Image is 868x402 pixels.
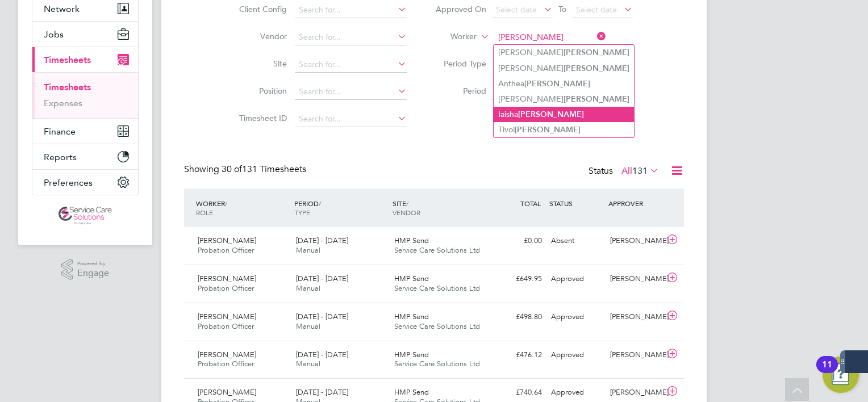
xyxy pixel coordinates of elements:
span: Service Care Solutions Ltd [394,321,480,331]
span: Timesheets [44,55,91,65]
span: Service Care Solutions Ltd [394,283,480,293]
div: Timesheets [32,72,138,118]
span: [PERSON_NAME] [198,312,256,321]
li: Anthea [494,76,634,91]
span: Network [44,3,80,14]
a: Timesheets [44,82,91,93]
span: Probation Officer [198,359,254,368]
button: Jobs [32,22,138,47]
div: Showing [184,164,308,175]
input: Search for... [295,30,407,45]
div: £476.12 [487,346,546,365]
span: HMP Send [394,312,429,321]
label: Worker [425,31,477,43]
span: [PERSON_NAME] [198,274,256,283]
input: Search for... [494,30,606,45]
button: Finance [32,119,138,144]
label: Approved On [435,4,486,14]
span: TOTAL [520,199,541,208]
a: Expenses [44,98,82,108]
input: Search for... [295,57,407,73]
span: Engage [77,269,109,278]
li: Tivol [494,122,634,137]
li: [PERSON_NAME] [494,91,634,107]
span: VENDOR [393,208,420,217]
div: £649.95 [487,270,546,288]
span: Select date [576,5,617,15]
div: APPROVER [606,193,665,213]
span: Manual [296,283,320,293]
label: Position [236,86,287,96]
span: Powered by [77,259,109,269]
a: Go to home page [32,207,139,225]
span: Select date [496,5,537,15]
span: HMP Send [394,350,429,359]
span: / [406,199,408,208]
span: / [225,199,227,208]
input: Search for... [295,111,407,127]
span: Preferences [44,177,93,188]
span: Probation Officer [198,283,254,293]
span: [DATE] - [DATE] [296,236,348,245]
span: Finance [44,126,76,137]
span: 30 of [222,164,242,175]
label: Vendor [236,31,287,41]
li: [PERSON_NAME] [494,61,634,76]
label: Period Type [435,58,486,69]
div: [PERSON_NAME] [606,346,665,365]
div: [PERSON_NAME] [606,232,665,250]
span: [PERSON_NAME] [198,387,256,397]
span: [PERSON_NAME] [198,236,256,245]
label: Client Config [236,4,287,14]
span: Reports [44,152,77,162]
label: Timesheet ID [236,113,287,123]
div: 11 [822,365,832,379]
div: Approved [546,383,606,402]
span: Service Care Solutions Ltd [394,359,480,368]
span: Jobs [44,29,64,40]
div: Absent [546,232,606,250]
div: £740.64 [487,383,546,402]
li: Iaisha [494,107,634,122]
label: Site [236,58,287,69]
span: To [555,2,570,16]
b: [PERSON_NAME] [564,94,629,104]
span: [DATE] - [DATE] [296,350,348,359]
div: [PERSON_NAME] [606,383,665,402]
li: [PERSON_NAME] [494,45,634,60]
button: Preferences [32,170,138,195]
b: [PERSON_NAME] [518,110,584,119]
input: Search for... [295,2,407,18]
a: Powered byEngage [61,259,110,280]
button: Timesheets [32,47,138,72]
span: 131 Timesheets [222,164,306,175]
button: Open Resource Center, 11 new notifications [823,357,859,393]
label: Period [435,86,486,96]
div: [PERSON_NAME] [606,308,665,326]
span: ROLE [196,208,213,217]
span: Manual [296,359,320,368]
div: Approved [546,270,606,288]
div: PERIOD [291,193,390,223]
b: [PERSON_NAME] [564,64,629,73]
span: Manual [296,321,320,331]
div: WORKER [193,193,291,223]
span: Probation Officer [198,245,254,255]
b: [PERSON_NAME] [515,125,581,135]
span: [DATE] - [DATE] [296,274,348,283]
span: [PERSON_NAME] [198,350,256,359]
div: SITE [390,193,488,223]
span: [DATE] - [DATE] [296,312,348,321]
b: [PERSON_NAME] [564,48,629,57]
span: HMP Send [394,387,429,397]
div: Approved [546,346,606,365]
span: HMP Send [394,236,429,245]
input: Search for... [295,84,407,100]
img: servicecare-logo-retina.png [59,207,112,225]
span: TYPE [294,208,310,217]
div: [PERSON_NAME] [606,270,665,288]
div: £498.80 [487,308,546,326]
span: Service Care Solutions Ltd [394,245,480,255]
div: STATUS [546,193,606,213]
span: HMP Send [394,274,429,283]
